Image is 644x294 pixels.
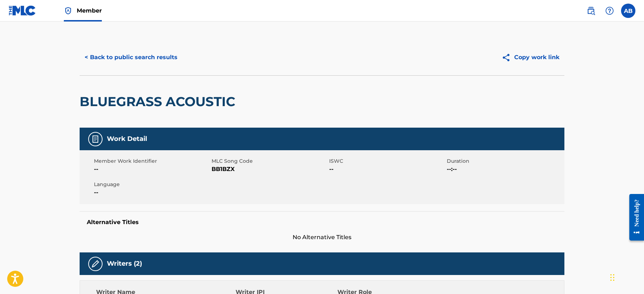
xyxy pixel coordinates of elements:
[94,188,210,197] span: --
[77,6,102,15] span: Member
[624,188,644,247] iframe: Resource Center
[605,6,614,15] img: help
[608,260,644,294] iframe: Chat Widget
[91,135,100,143] img: Work Detail
[329,165,445,174] span: --
[587,6,595,15] img: search
[9,5,36,16] img: MLC Logo
[94,157,210,165] span: Member Work Identifier
[64,6,72,15] img: Top Rightsholder
[212,165,327,174] span: BB1BZX
[94,181,210,188] span: Language
[80,94,239,110] h2: BLUEGRASS ACOUSTIC
[91,260,100,268] img: Writers
[602,4,617,18] div: Help
[584,4,598,18] a: Public Search
[94,165,210,174] span: --
[80,233,564,242] span: No Alternative Titles
[107,135,147,143] h5: Work Detail
[621,4,635,18] div: User Menu
[610,267,615,288] div: Drag
[447,157,563,165] span: Duration
[87,219,557,226] h5: Alternative Titles
[212,157,327,165] span: MLC Song Code
[107,260,142,268] h5: Writers (2)
[497,48,564,66] button: Copy work link
[329,157,445,165] span: ISWC
[80,48,183,66] button: < Back to public search results
[502,53,514,62] img: Copy work link
[447,165,563,174] span: --:--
